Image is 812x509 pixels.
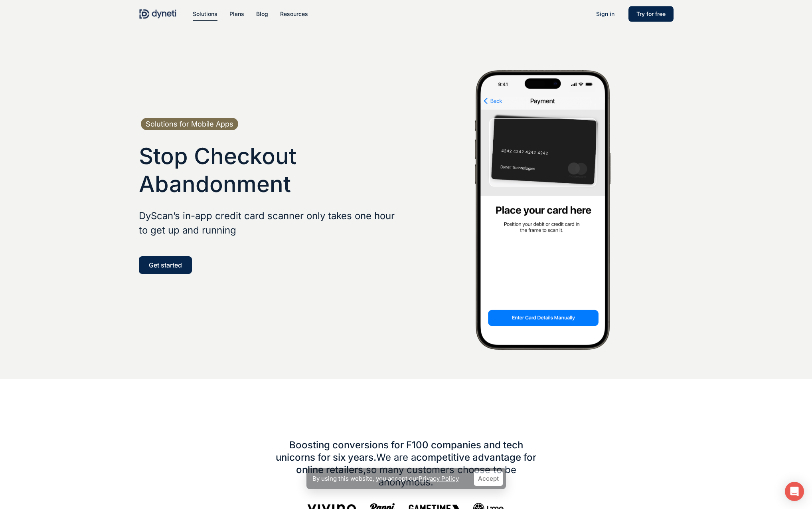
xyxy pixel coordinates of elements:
[296,452,537,475] span: competitive advantage for online retailers,
[139,256,192,274] a: Get started
[256,10,268,17] span: Blog
[229,10,244,18] a: Plans
[139,117,244,131] a: Solutions for Mobile Apps
[636,10,666,17] span: Try for free
[139,209,401,238] h3: DyScan’s in-app credit card scanner only takes one hour to get up and running
[596,10,614,17] span: Sign in
[229,10,244,17] span: Plans
[474,471,503,486] a: Accept
[149,261,182,269] span: Get started
[419,475,459,482] a: Privacy Policy
[193,10,217,18] a: Solutions
[139,8,177,20] img: Dyneti Technologies
[256,10,268,18] a: Blog
[588,8,622,20] a: Sign in
[785,482,804,501] div: Open Intercom Messenger
[276,439,523,463] span: Boosting conversions for F100 companies and tech unicorns for six years.
[139,142,401,198] h3: Stop Checkout Abandonment
[280,10,308,18] a: Resources
[280,10,308,17] span: Resources
[312,473,459,484] p: By using this website, you accept our
[275,439,537,489] p: We are a so many customers choose to be anonymous.
[628,10,674,18] a: Try for free
[141,118,238,130] span: Solutions for Mobile Apps
[193,10,217,17] span: Solutions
